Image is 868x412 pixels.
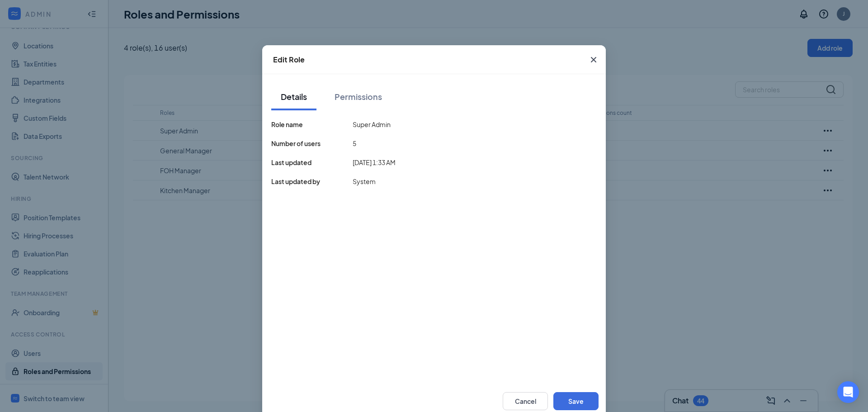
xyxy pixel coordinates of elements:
span: System [353,176,376,186]
span: [DATE] 1:33 AM [353,157,396,167]
span: Super Admin [353,119,391,129]
div: Details [280,91,307,102]
span: Last updated by [271,176,320,186]
div: Permissions [335,91,382,102]
span: Last updated [271,157,311,167]
svg: Cross [588,54,599,65]
span: Role name [271,119,303,129]
div: Edit Role [273,55,305,65]
button: Close [581,45,606,74]
div: Open Intercom Messenger [837,381,859,403]
span: 5 [353,138,356,148]
span: Number of users [271,138,321,148]
button: Cancel [503,392,548,410]
button: Save [553,392,599,410]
